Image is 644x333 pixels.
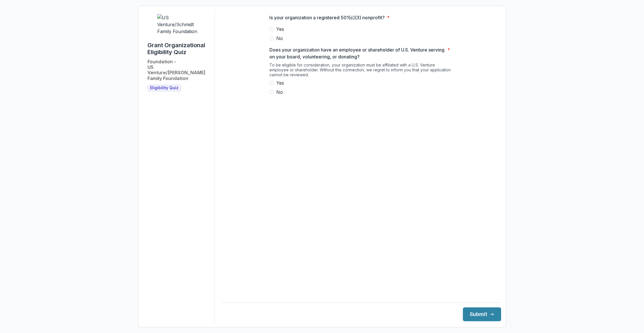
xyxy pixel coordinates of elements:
span: No [276,35,283,42]
p: Is your organization a registered 501(c)(3) nonprofit? [269,14,385,21]
h1: Grant Organizational Eligibility Quiz [147,42,210,56]
h2: Foundation - US Venture/[PERSON_NAME] Family Foundation [147,59,210,81]
div: To be eligible for consideration, your organization must be affiliated with a U.S. Venture employ... [269,62,453,79]
button: Submit [463,307,501,321]
span: Eligibility Quiz [150,85,179,90]
p: Does your organization have an employee or shareholder of U.S. Venture serving on your board, vol... [269,46,445,60]
span: Yes [276,26,284,33]
span: Yes [276,79,284,86]
img: US Venture/Schmidt Family Foundation [157,14,200,35]
span: No [276,89,283,96]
